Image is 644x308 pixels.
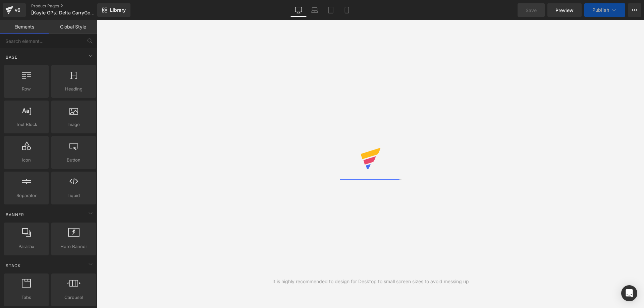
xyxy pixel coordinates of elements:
span: Save [526,7,537,14]
span: Icon [6,157,47,164]
a: New Library [97,3,130,17]
span: Preview [555,7,574,14]
span: Hero Banner [53,243,94,250]
span: Base [5,54,18,60]
span: Library [110,7,126,13]
button: More [628,3,641,17]
a: Tablet [323,3,339,17]
a: Laptop [307,3,323,17]
a: Product Pages [31,3,108,9]
span: Tabs [6,294,47,301]
a: Desktop [290,3,307,17]
span: Row [6,85,47,93]
div: Open Intercom Messenger [621,285,637,301]
div: It is highly recommended to design for Desktop to small screen sizes to avoid messing up [272,278,469,285]
span: Liquid [53,192,94,199]
button: Publish [584,3,625,17]
span: Banner [5,211,25,218]
div: v6 [13,6,22,14]
span: Button [53,157,94,164]
a: Preview [547,3,582,17]
a: v6 [3,3,26,17]
span: Publish [592,7,609,13]
span: Stack [5,262,21,269]
a: Mobile [339,3,355,17]
span: Separator [6,192,47,199]
a: Global Style [49,20,97,34]
span: Heading [53,85,94,93]
span: Text Block [6,121,47,128]
span: [Kayle GPs] Delta CarryGo-[PERSON_NAME] [31,10,96,15]
span: Parallax [6,243,47,250]
span: Carousel [53,294,94,301]
span: Image [53,121,94,128]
